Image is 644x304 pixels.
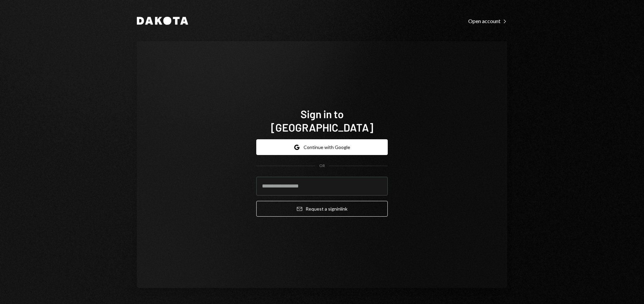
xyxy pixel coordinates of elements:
[468,17,507,24] a: Open account
[256,139,388,155] button: Continue with Google
[319,163,325,169] div: OR
[256,201,388,217] button: Request a signinlink
[256,107,388,134] h1: Sign in to [GEOGRAPHIC_DATA]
